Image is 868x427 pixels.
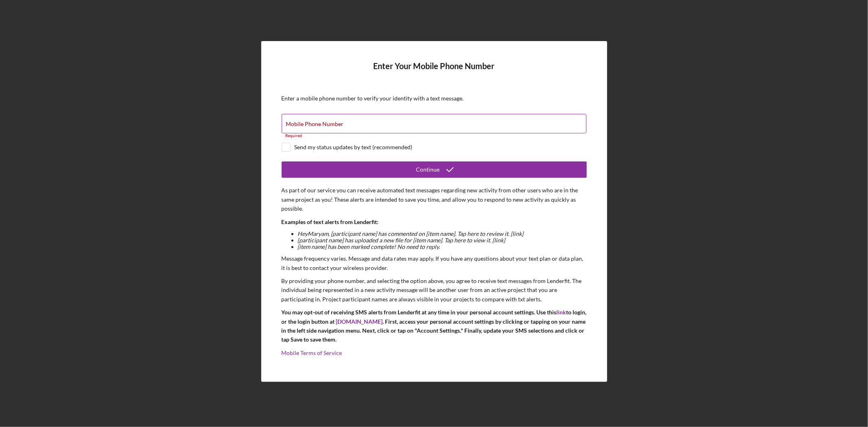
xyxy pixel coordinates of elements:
p: You may opt-out of receiving SMS alerts from Lenderfit at any time in your personal account setti... [282,308,587,344]
a: Mobile Terms of Service [282,349,342,356]
p: As part of our service you can receive automated text messages regarding new activity from other ... [282,186,587,213]
a: link [557,309,566,316]
label: Mobile Phone Number [286,121,344,127]
li: Hey Maryam , [participant name] has commented on [item name]. Tap here to review it. [link] [298,231,587,237]
div: Enter a mobile phone number to verify your identity with a text message. [282,95,587,102]
p: By providing your phone number, and selecting the option above, you agree to receive text message... [282,277,587,304]
div: Required [282,133,587,138]
div: Continue [416,161,440,178]
p: Message frequency varies. Message and data rates may apply. If you have any questions about your ... [282,254,587,272]
div: Send my status updates by text (recommended) [295,144,413,150]
li: [item name] has been marked complete! No need to reply. [298,244,587,250]
li: [participant name] has uploaded a new file for [item name]. Tap here to view it. [link] [298,237,587,244]
h4: Enter Your Mobile Phone Number [282,61,587,83]
a: [DOMAIN_NAME] [336,318,383,325]
button: Continue [282,161,587,178]
p: Examples of text alerts from Lenderfit: [282,218,587,227]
